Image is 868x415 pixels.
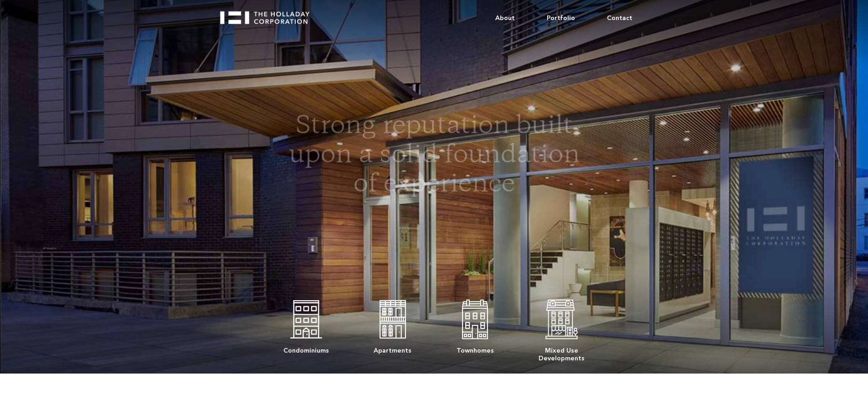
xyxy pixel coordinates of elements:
a: home [220,5,318,24]
div: Apartments [374,342,411,354]
div: Townhomes [457,342,494,354]
h1: Strong reputation built upon a solid foundation of experience [284,113,584,200]
div: Mixed Use Developments [539,342,585,362]
div: Condominiums [283,342,329,354]
a: About [479,5,531,32]
a: Portfolio [531,5,591,32]
a: Contact [591,5,648,32]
